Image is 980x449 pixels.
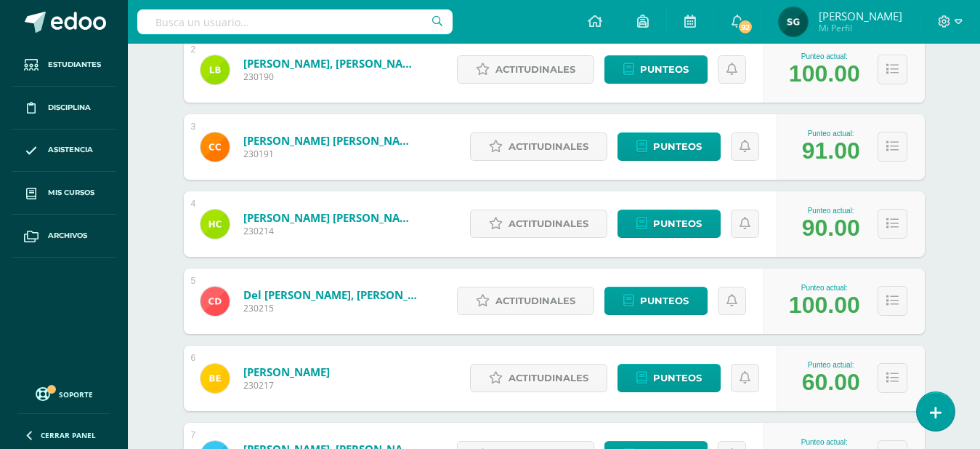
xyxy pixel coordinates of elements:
span: Actitudinales [509,210,588,237]
input: Busca un usuario... [137,9,453,34]
img: 36e48c5014796993343a00a4460abc2a.png [201,287,230,316]
div: 7 [191,430,196,440]
span: 230217 [243,379,330,392]
a: Soporte [17,384,110,403]
a: Actitudinales [470,364,607,392]
span: Cerrar panel [41,430,96,440]
div: 90.00 [802,215,860,242]
span: 92 [737,19,753,35]
div: Punteo actual: [802,361,860,369]
a: Actitudinales [457,55,594,84]
img: 90bfa5f051ec57cb42cbcb2fb27213b1.png [201,132,230,162]
a: Punteos [617,364,721,392]
img: 41262f1f50d029ad015f7fe7286c9cb7.png [779,7,808,36]
a: Punteos [604,55,708,84]
a: [PERSON_NAME], [PERSON_NAME] [243,56,418,71]
div: 100.00 [789,292,860,319]
div: 5 [191,276,196,286]
a: [PERSON_NAME] [243,365,330,379]
span: Disciplina [48,102,91,114]
span: Punteos [653,133,702,160]
a: Estudiantes [12,44,116,87]
div: Punteo actual: [789,52,860,60]
div: 3 [191,122,196,132]
span: Actitudinales [495,56,575,83]
span: [PERSON_NAME] [819,9,902,23]
img: 6637af3415035fab1b95eda6c0514de7.png [201,364,230,393]
span: Actitudinales [495,287,575,314]
a: Actitudinales [470,210,607,238]
div: Punteo actual: [802,130,860,138]
a: Asistencia [12,130,116,172]
span: Punteos [640,287,689,314]
span: 230214 [243,225,418,237]
div: Punteo actual: [789,284,860,292]
a: Mis cursos [12,172,116,215]
a: Punteos [617,132,721,161]
span: 230215 [243,302,418,314]
span: Soporte [59,389,93,400]
span: Punteos [653,210,702,237]
div: Punteo actual: [802,207,860,215]
img: 063538afe68564e42a2c28ea51fb96ec.png [201,55,230,84]
a: Disciplina [12,87,116,130]
div: 91.00 [802,138,860,164]
span: Actitudinales [509,365,588,392]
span: Punteos [653,365,702,392]
a: Actitudinales [457,287,594,315]
a: Archivos [12,215,116,258]
a: del [PERSON_NAME], [PERSON_NAME] [243,287,418,302]
a: [PERSON_NAME] [PERSON_NAME] [243,133,418,148]
a: [PERSON_NAME] [PERSON_NAME] [243,210,418,225]
div: 100.00 [789,60,860,87]
div: 2 [191,44,196,55]
span: Mi Perfil [819,22,902,34]
span: Punteos [640,56,689,83]
div: 60.00 [802,369,860,396]
span: Estudiantes [48,59,101,71]
span: Archivos [48,230,87,242]
img: 1ca25c7ec27c29e049d74e2155cba1c7.png [201,210,230,239]
span: 230191 [243,148,418,160]
span: Actitudinales [509,133,588,160]
span: Mis cursos [48,187,94,199]
div: Punteo actual: [789,438,860,446]
span: Asistencia [48,144,93,156]
div: 6 [191,353,196,363]
a: Punteos [604,287,708,315]
div: 4 [191,199,196,209]
a: Actitudinales [470,132,607,161]
a: Punteos [617,210,721,238]
span: 230190 [243,71,418,83]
